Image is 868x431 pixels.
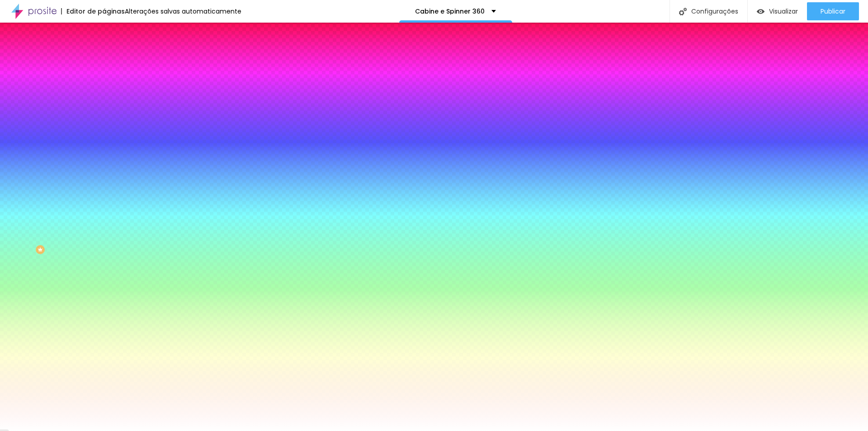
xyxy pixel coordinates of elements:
[821,8,845,15] span: Publicar
[757,8,764,15] img: view-1.svg
[61,8,125,14] div: Editor de páginas
[807,2,859,20] button: Publicar
[415,8,485,14] p: Cabine e Spinner 360
[748,2,807,20] button: Visualizar
[125,8,241,14] div: Alterações salvas automaticamente
[769,8,798,15] span: Visualizar
[679,8,687,15] img: Icone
